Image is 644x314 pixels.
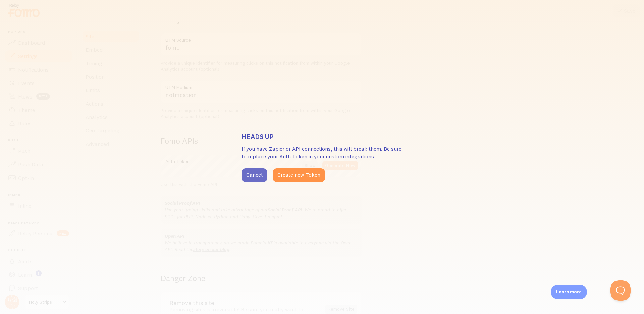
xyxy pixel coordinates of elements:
[273,168,325,182] button: Create new Token
[241,145,402,160] p: If you have Zapier or API connections, this will break them. Be sure to replace your Auth Token i...
[551,285,587,299] div: Learn more
[241,132,402,141] h3: Heads up
[610,280,631,301] iframe: Help Scout Beacon - Open
[556,289,582,295] p: Learn more
[241,168,267,182] button: Cancel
